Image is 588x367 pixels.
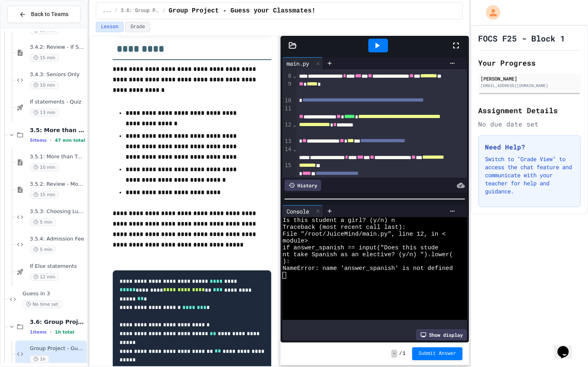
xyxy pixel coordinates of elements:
[30,44,85,51] span: 3.4.2: Review - If Statements
[283,258,290,265] span: ):
[30,236,85,243] span: 3.5.4: Admission Fee
[30,191,59,199] span: 15 min
[30,126,85,134] span: 3.5: More than Two Choices
[115,8,118,14] span: /
[30,263,85,270] span: If Else statements
[554,335,580,359] iframe: chat widget
[293,121,297,128] span: Fold line
[30,330,47,335] span: 1 items
[30,99,85,106] span: If statements - Quiz
[283,57,323,69] div: main.py
[103,8,111,14] span: ...
[399,350,402,357] span: /
[293,146,297,152] span: Fold line
[283,205,323,217] div: Console
[283,72,293,80] div: 8
[30,71,85,78] span: 3.4.3: Seniors Only
[283,231,446,238] span: File "/root/JuiceMind/main.py", line 12, in <
[30,81,59,89] span: 10 min
[478,119,581,129] div: No due date set
[30,153,85,160] span: 3.5.1: More than Two Choices
[30,246,56,253] span: 5 min
[31,10,68,19] span: Back to Teams
[283,207,313,216] div: Console
[419,350,456,357] span: Submit Answer
[30,54,59,62] span: 15 min
[125,22,150,32] button: Grade
[30,318,85,326] span: 3.6: Group Project - Guess your Classmates!
[30,218,56,226] span: 5 min
[485,142,574,152] h3: Need Help?
[285,180,321,191] div: History
[169,6,316,16] span: Group Project - Guess your Classmates!
[30,109,59,116] span: 13 min
[477,3,502,22] div: My Account
[283,245,438,251] span: if answer_spanish == input("Does this stude
[412,347,463,360] button: Submit Answer
[478,105,581,116] h2: Assignment Details
[30,138,47,143] span: 5 items
[55,330,74,335] span: 1h total
[30,355,49,363] span: 1h
[283,224,406,231] span: Traceback (most recent call last):
[283,80,293,97] div: 9
[391,350,397,358] span: -
[55,138,85,143] span: 47 min total
[481,83,578,89] div: [EMAIL_ADDRESS][DOMAIN_NAME]
[283,217,395,224] span: Is this student a girl? (y/n) n
[283,59,313,68] div: main.py
[403,350,406,357] span: 1
[283,238,308,245] span: module>
[30,273,59,281] span: 12 min
[7,6,80,23] button: Back to Teams
[283,105,293,121] div: 11
[30,181,85,188] span: 3.5.2: Review - More than Two Choices
[485,155,574,195] p: Switch to "Grade View" to access the chat feature and communicate with your teacher for help and ...
[96,22,124,32] button: Lesson
[23,290,85,297] span: Guess in 3
[293,73,297,79] span: Fold line
[416,329,467,340] div: Show display
[283,121,293,137] div: 12
[30,208,85,215] span: 3.5.3: Choosing Lunch
[283,251,453,258] span: nt take Spanish as an elective? (y/n) ").lower(
[23,301,62,308] span: No time set
[478,57,581,68] h2: Your Progress
[478,33,565,44] h1: FOCS F25 - Block 1
[50,137,52,143] span: •
[481,75,578,82] div: [PERSON_NAME]
[283,137,293,145] div: 13
[50,329,52,335] span: •
[283,97,293,105] div: 10
[30,164,59,171] span: 10 min
[30,345,85,352] span: Group Project - Guess your Classmates!
[163,8,165,14] span: /
[121,8,159,14] span: 3.6: Group Project - Guess your Classmates!
[283,265,453,272] span: NameError: name 'answer_spanish' is not defined
[283,145,293,162] div: 14
[283,162,293,178] div: 15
